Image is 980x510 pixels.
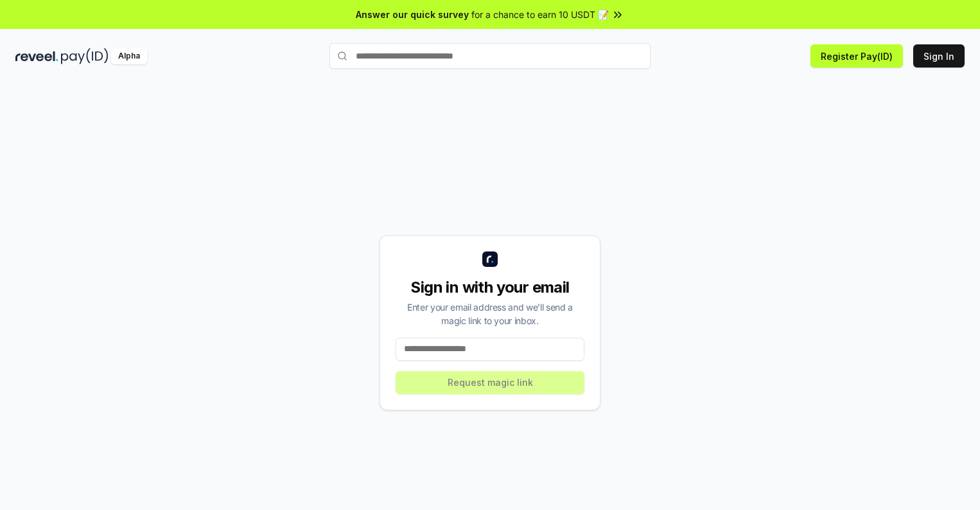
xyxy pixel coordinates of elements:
img: logo_small [482,251,498,267]
button: Register Pay(ID) [810,44,903,68]
div: Sign in with your email [396,277,584,298]
div: Alpha [111,48,147,64]
span: Answer our quick survey [356,8,469,21]
div: Enter your email address and we’ll send a magic link to your inbox. [396,300,584,327]
span: for a chance to earn 10 USDT 📝 [471,8,609,21]
img: pay_id [61,48,109,64]
img: reveel_dark [15,48,58,64]
button: Sign In [913,44,965,68]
